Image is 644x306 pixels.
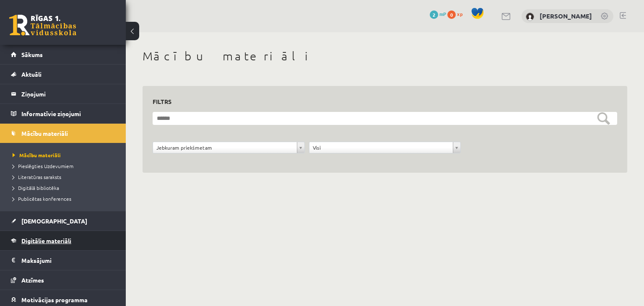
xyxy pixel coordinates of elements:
span: Aktuāli [21,70,42,78]
a: Informatīvie ziņojumi [11,104,115,123]
a: 2 mP [430,10,446,17]
h3: Filtrs [153,96,607,107]
span: mP [439,10,446,17]
a: Pieslēgties Uzdevumiem [13,162,117,170]
a: Mācību materiāli [11,124,115,143]
span: Mācību materiāli [21,130,68,137]
a: 0 xp [447,10,467,17]
a: Sākums [11,45,115,64]
a: Literatūras saraksts [13,173,117,181]
span: Publicētas konferences [13,195,71,202]
span: xp [457,10,462,17]
a: [PERSON_NAME] [540,12,592,20]
a: Digitālie materiāli [11,231,115,250]
span: Jebkuram priekšmetam [156,142,293,153]
span: Visi [313,142,450,153]
legend: Maksājumi [21,251,115,270]
a: Publicētas konferences [13,195,117,202]
img: Angelisa Kuzņecova [526,13,534,21]
a: Mācību materiāli [13,151,117,159]
span: Sākums [21,51,43,58]
h1: Mācību materiāli [143,49,627,63]
span: 0 [447,10,456,19]
a: Rīgas 1. Tālmācības vidusskola [9,15,76,36]
span: 2 [430,10,438,19]
span: Literatūras saraksts [13,174,61,180]
a: Ziņojumi [11,84,115,104]
span: Mācību materiāli [13,152,61,158]
a: Visi [309,142,461,153]
span: Pieslēgties Uzdevumiem [13,163,73,169]
span: Digitālie materiāli [21,237,71,244]
legend: Ziņojumi [21,84,115,104]
a: Aktuāli [11,65,115,84]
a: Maksājumi [11,251,115,270]
span: Atzīmes [21,276,44,284]
span: Motivācijas programma [21,296,88,303]
a: Digitālā bibliotēka [13,184,117,192]
span: [DEMOGRAPHIC_DATA] [21,217,87,225]
a: Atzīmes [11,270,115,290]
span: Digitālā bibliotēka [13,184,59,191]
a: Jebkuram priekšmetam [153,142,304,153]
a: [DEMOGRAPHIC_DATA] [11,211,115,231]
legend: Informatīvie ziņojumi [21,104,115,123]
